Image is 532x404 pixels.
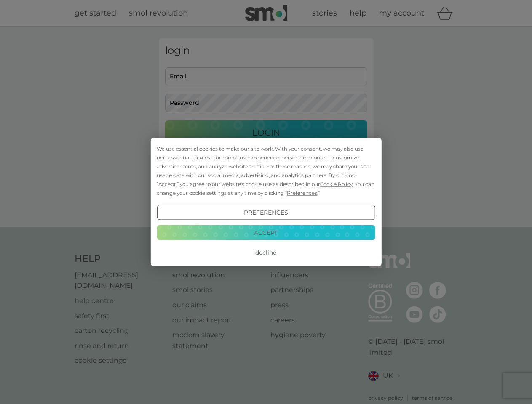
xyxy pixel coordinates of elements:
[157,245,375,260] button: Decline
[320,181,353,187] span: Cookie Policy
[157,144,375,197] div: We use essential cookies to make our site work. With your consent, we may also use non-essential ...
[287,190,317,196] span: Preferences
[157,205,375,220] button: Preferences
[150,138,381,266] div: Cookie Consent Prompt
[157,225,375,240] button: Accept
